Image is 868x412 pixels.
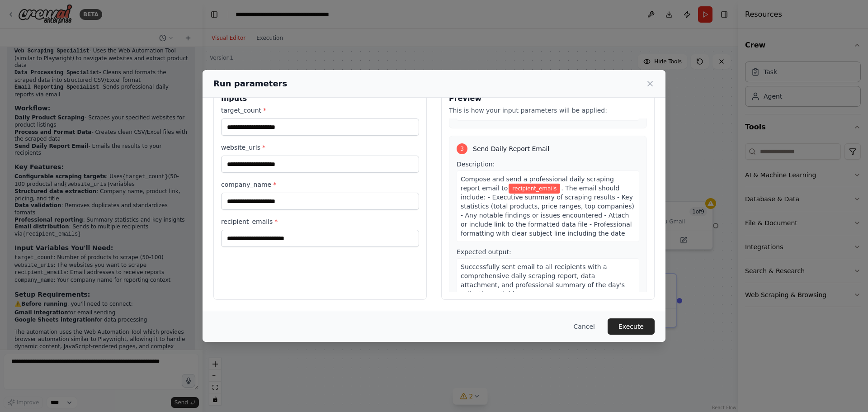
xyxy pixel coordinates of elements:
button: Execute [608,318,655,335]
span: Send Daily Report Email [473,144,549,153]
p: This is how your input parameters will be applied: [449,106,647,115]
h2: Run parameters [213,77,287,90]
div: 3 [457,143,467,154]
span: Successfully sent email to all recipients with a comprehensive daily scraping report, data attach... [461,263,625,298]
label: website_urls [221,143,419,152]
label: company_name [221,180,419,189]
span: . The email should include: - Executive summary of scraping results - Key statistics (total produ... [461,185,634,237]
h3: Inputs [221,93,419,104]
h3: Preview [449,93,647,104]
span: Variable: recipient_emails [509,184,560,194]
span: Expected output: [457,248,511,256]
span: Description: [457,161,495,168]
label: recipient_emails [221,217,419,226]
span: Compose and send a professional daily scraping report email to [461,175,614,192]
button: Cancel [566,318,602,335]
label: target_count [221,106,419,115]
